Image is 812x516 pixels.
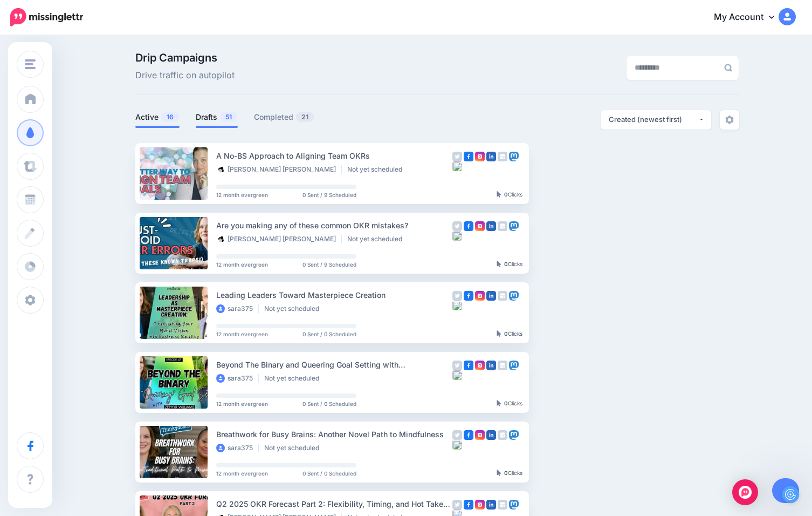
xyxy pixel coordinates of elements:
img: settings-grey.png [725,116,734,124]
img: Missinglettr [10,8,83,26]
li: Not yet scheduled [264,444,325,452]
img: mastodon-square.png [509,361,519,370]
div: Leading Leaders Toward Masterpiece Creation [216,289,452,301]
img: pointer-grey-darker.png [497,191,501,198]
li: [PERSON_NAME] [PERSON_NAME] [216,235,342,243]
img: menu.png [25,59,36,69]
span: 51 [220,112,237,122]
img: mastodon-square.png [509,221,519,231]
a: Drafts51 [196,111,238,124]
img: linkedin-square.png [486,221,496,231]
img: pointer-grey-darker.png [497,400,501,406]
a: Completed21 [254,111,314,124]
img: facebook-square.png [464,291,473,301]
img: mastodon-square.png [509,430,519,440]
img: bluesky-square.png [452,370,462,380]
a: Active16 [135,111,180,124]
li: sara375 [216,374,259,383]
img: facebook-square.png [464,361,473,370]
span: 12 month evergreen [216,471,268,476]
img: bluesky-square.png [452,440,462,450]
b: 0 [504,191,508,198]
img: facebook-square.png [464,500,473,510]
img: facebook-square.png [464,430,473,440]
img: twitter-grey-square.png [452,430,462,440]
img: pointer-grey-darker.png [497,261,501,267]
div: Clicks [497,331,522,337]
img: instagram-square.png [475,152,485,161]
div: Beyond The Binary and Queering Goal Setting with [PERSON_NAME] [216,358,452,371]
img: instagram-square.png [475,291,485,301]
img: mastodon-square.png [509,291,519,301]
li: Not yet scheduled [347,235,408,243]
img: twitter-grey-square.png [452,221,462,231]
span: 12 month evergreen [216,192,268,198]
span: Drive traffic on autopilot [135,69,235,83]
span: 0 Sent / 0 Scheduled [302,331,356,337]
span: 0 Sent / 9 Scheduled [302,262,356,267]
img: google_business-grey-square.png [498,500,507,510]
div: Created (newest first) [609,114,698,125]
img: bluesky-square.png [452,301,462,310]
img: instagram-square.png [475,430,485,440]
li: [PERSON_NAME] [PERSON_NAME] [216,165,342,174]
li: Not yet scheduled [264,374,325,383]
div: Open Intercom Messenger [732,479,758,505]
img: mastodon-square.png [509,500,519,510]
img: google_business-grey-square.png [498,291,507,301]
img: pointer-grey-darker.png [497,330,501,337]
img: linkedin-square.png [486,291,496,301]
b: 0 [504,470,508,476]
li: Not yet scheduled [347,165,408,174]
img: linkedin-square.png [486,430,496,440]
div: Q2 2025 OKR Forecast Part 2: Flexibility, Timing, and Hot Takes with Three Trusted OKR Experts [216,498,452,510]
img: facebook-square.png [464,221,473,231]
img: bluesky-square.png [452,161,462,171]
span: 0 Sent / 0 Scheduled [302,471,356,476]
b: 0 [504,261,508,267]
img: linkedin-square.png [486,152,496,161]
span: 16 [161,112,179,122]
div: Breathwork for Busy Brains: Another Novel Path to Mindfulness [216,428,452,440]
img: mastodon-square.png [509,152,519,161]
li: sara375 [216,304,259,313]
b: 0 [504,330,508,337]
img: twitter-grey-square.png [452,500,462,510]
img: linkedin-square.png [486,361,496,370]
img: google_business-grey-square.png [498,221,507,231]
img: bluesky-square.png [452,231,462,241]
img: pointer-grey-darker.png [497,470,501,476]
img: search-grey-6.png [724,64,732,72]
b: 0 [504,400,508,406]
img: twitter-grey-square.png [452,361,462,370]
li: sara375 [216,444,259,452]
span: 12 month evergreen [216,401,268,406]
img: twitter-grey-square.png [452,152,462,161]
img: instagram-square.png [475,500,485,510]
div: A No-BS Approach to Aligning Team OKRs [216,150,452,162]
span: Drip Campaigns [135,52,235,63]
button: Created (newest first) [601,110,711,130]
div: Clicks [497,261,522,268]
span: 21 [296,112,314,122]
a: My Account [703,4,796,31]
div: Are you making any of these common OKR mistakes? [216,219,452,232]
span: 12 month evergreen [216,331,268,337]
img: google_business-grey-square.png [498,361,507,370]
div: Clicks [497,470,522,477]
img: linkedin-square.png [486,500,496,510]
span: 0 Sent / 0 Scheduled [302,401,356,406]
img: google_business-grey-square.png [498,152,507,161]
img: twitter-grey-square.png [452,291,462,301]
span: 12 month evergreen [216,262,268,267]
img: google_business-grey-square.png [498,430,507,440]
img: instagram-square.png [475,221,485,231]
div: Clicks [497,192,522,198]
span: 0 Sent / 9 Scheduled [302,192,356,198]
img: instagram-square.png [475,361,485,370]
img: facebook-square.png [464,152,473,161]
div: Clicks [497,400,522,407]
li: Not yet scheduled [264,304,325,313]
